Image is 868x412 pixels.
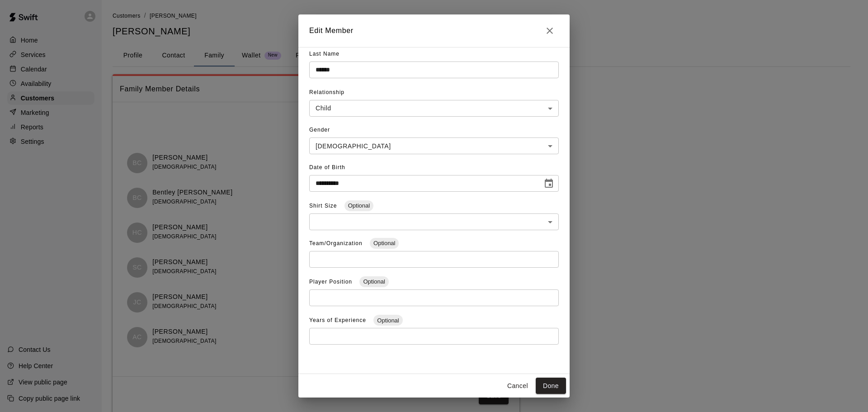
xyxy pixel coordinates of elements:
button: Done [536,378,566,394]
span: Optional [359,278,388,285]
h2: Edit Member [298,14,570,47]
span: Shirt Size [309,203,339,209]
span: Relationship [309,89,344,95]
span: Date of Birth [309,164,345,170]
span: Last Name [309,51,340,57]
span: Optional [344,202,373,209]
span: Gender [309,127,330,133]
div: [DEMOGRAPHIC_DATA] [309,137,559,154]
button: Close [541,22,559,40]
span: Years of Experience [309,317,368,323]
button: Cancel [503,378,532,394]
span: Optional [370,240,399,246]
span: Player Position [309,279,354,285]
button: Choose date, selected date is Jun 12, 2014 [540,175,558,193]
span: Team/Organization [309,240,364,246]
div: Child [309,100,559,117]
span: Optional [373,317,402,324]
